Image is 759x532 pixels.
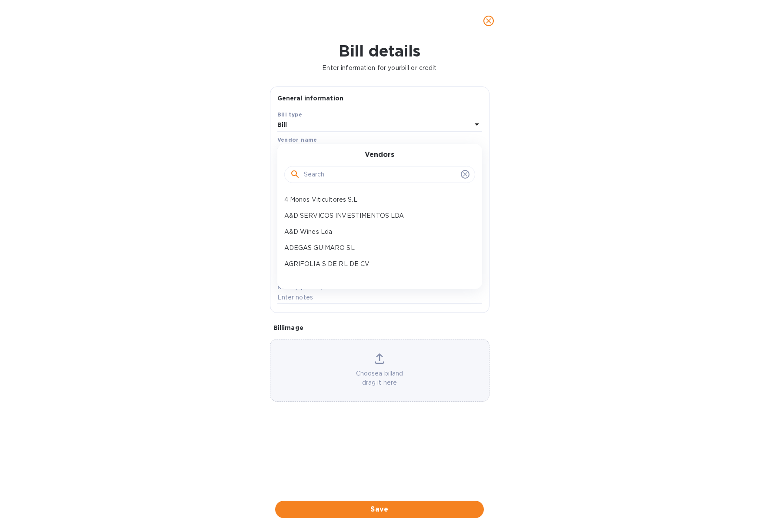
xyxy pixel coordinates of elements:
span: Save [282,504,477,515]
button: close [478,10,499,31]
p: A&D Wines Lda [284,227,468,236]
p: Bill image [273,323,486,332]
p: Select vendor name [277,146,338,155]
input: Enter notes [277,291,482,304]
input: Search [304,168,457,181]
b: Vendor name [277,136,317,143]
h1: Bill details [7,42,752,60]
label: Notes (optional) [277,285,323,290]
h3: Vendors [365,151,394,159]
button: Save [275,501,484,518]
p: 4 Monos Viticultores S.L [284,195,468,204]
p: Choose a bill and drag it here [270,369,489,387]
p: ADEGAS GUIMARO SL [284,243,468,253]
b: Bill type [277,111,303,118]
b: Bill [277,121,287,128]
p: Enter information for your bill or credit [7,63,752,73]
b: General information [277,95,344,102]
p: AGRIFOLIA S DE RL DE CV [284,259,468,269]
p: A&D SERVICOS INVESTIMENTOS LDA [284,211,468,220]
